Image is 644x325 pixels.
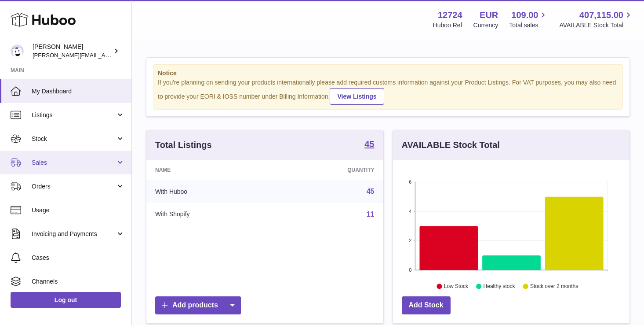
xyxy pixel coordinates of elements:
[155,139,212,151] h3: Total Listings
[530,283,578,289] text: Stock over 2 months
[11,44,24,58] img: sebastian@ffern.co
[158,69,618,78] strong: Notice
[155,296,241,314] a: Add products
[511,9,538,21] span: 109.00
[158,78,618,105] div: If you're planning on sending your products internationally please add required customs informati...
[409,267,411,273] text: 0
[32,159,116,167] span: Sales
[509,21,548,30] span: Total sales
[438,9,462,21] strong: 12724
[367,211,375,218] a: 11
[364,140,374,148] strong: 45
[409,179,411,185] text: 6
[32,277,125,286] span: Channels
[483,283,515,289] text: Healthy stock
[330,88,384,105] a: View Listings
[32,135,116,143] span: Stock
[444,283,468,289] text: Low Stock
[409,209,411,214] text: 4
[402,139,500,151] h3: AVAILABLE Stock Total
[33,52,176,59] span: [PERSON_NAME][EMAIL_ADDRESS][DOMAIN_NAME]
[33,43,112,59] div: [PERSON_NAME]
[274,160,383,180] th: Quantity
[32,254,125,262] span: Cases
[32,182,116,191] span: Orders
[32,87,125,96] span: My Dashboard
[509,9,548,30] a: 109.00 Total sales
[473,21,498,30] div: Currency
[364,140,374,150] a: 45
[367,188,375,195] a: 45
[402,296,451,314] a: Add Stock
[559,9,633,30] a: 407,115.00 AVAILABLE Stock Total
[32,230,116,238] span: Invoicing and Payments
[146,160,274,180] th: Name
[146,203,274,226] td: With Shopify
[32,111,116,119] span: Listings
[11,292,121,308] a: Log out
[579,9,623,21] span: 407,115.00
[409,238,411,243] text: 2
[32,206,125,214] span: Usage
[433,21,462,30] div: Huboo Ref
[480,9,498,21] strong: EUR
[559,21,633,30] span: AVAILABLE Stock Total
[146,180,274,203] td: With Huboo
